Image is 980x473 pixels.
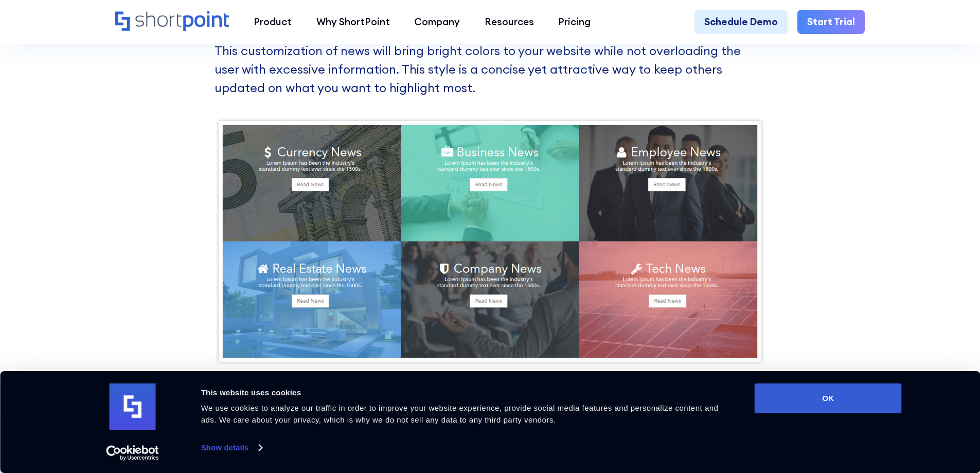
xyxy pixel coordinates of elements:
[241,10,304,34] a: Product
[558,14,591,29] div: Pricing
[110,383,156,430] img: logo
[115,11,229,32] a: Home
[201,387,732,399] div: This website uses cookies
[87,445,177,461] a: Usercentrics Cookiebot - opens in a new window
[402,10,472,34] a: Company
[201,404,719,424] span: We use cookies to analyze our traffic in order to improve your website experience, provide social...
[201,440,262,456] a: Show details
[414,14,460,29] div: Company
[694,10,788,34] a: Schedule Demo
[485,14,534,29] div: Resources
[546,10,603,34] a: Pricing
[797,10,865,34] a: Start Trial
[215,42,766,97] p: This customization of news will bring bright colors to your website while not overloading the use...
[316,14,390,29] div: Why ShortPoint
[755,383,902,413] button: OK
[472,10,546,34] a: Resources
[254,14,292,29] div: Product
[304,10,402,34] a: Why ShortPoint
